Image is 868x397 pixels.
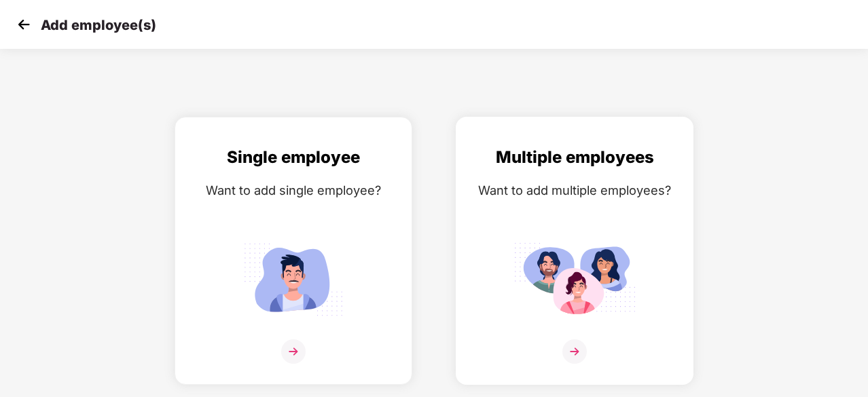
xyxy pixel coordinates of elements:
[232,237,355,322] img: svg+xml;base64,PHN2ZyB4bWxucz0iaHR0cDovL3d3dy53My5vcmcvMjAwMC9zdmciIGlkPSJTaW5nbGVfZW1wbG95ZWUiIH...
[562,339,587,364] img: svg+xml;base64,PHN2ZyB4bWxucz0iaHR0cDovL3d3dy53My5vcmcvMjAwMC9zdmciIHdpZHRoPSIzNiIgaGVpZ2h0PSIzNi...
[41,17,156,33] p: Add employee(s)
[470,181,679,200] div: Want to add multiple employees?
[470,145,679,170] div: Multiple employees
[281,339,306,364] img: svg+xml;base64,PHN2ZyB4bWxucz0iaHR0cDovL3d3dy53My5vcmcvMjAwMC9zdmciIHdpZHRoPSIzNiIgaGVpZ2h0PSIzNi...
[14,14,34,35] img: svg+xml;base64,PHN2ZyB4bWxucz0iaHR0cDovL3d3dy53My5vcmcvMjAwMC9zdmciIHdpZHRoPSIzMCIgaGVpZ2h0PSIzMC...
[513,237,636,322] img: svg+xml;base64,PHN2ZyB4bWxucz0iaHR0cDovL3d3dy53My5vcmcvMjAwMC9zdmciIGlkPSJNdWx0aXBsZV9lbXBsb3llZS...
[189,145,398,170] div: Single employee
[189,181,398,200] div: Want to add single employee?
